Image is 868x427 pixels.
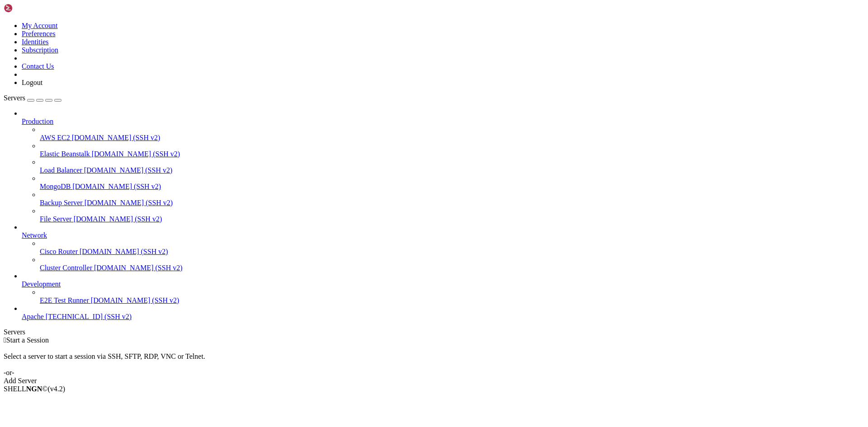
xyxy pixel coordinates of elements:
a: Development [22,280,864,288]
span: Network [22,231,47,239]
span: [DOMAIN_NAME] (SSH v2) [84,166,173,174]
li: Production [22,109,864,223]
li: Backup Server [DOMAIN_NAME] (SSH v2) [40,191,864,207]
li: E2E Test Runner [DOMAIN_NAME] (SSH v2) [40,288,864,305]
div: Servers [4,328,864,336]
span: Servers [4,94,25,102]
a: Network [22,231,864,239]
a: E2E Test Runner [DOMAIN_NAME] (SSH v2) [40,296,864,305]
li: Cluster Controller [DOMAIN_NAME] (SSH v2) [40,256,864,272]
a: Logout [22,79,42,86]
span: [DOMAIN_NAME] (SSH v2) [94,264,183,272]
span: File Server [40,215,72,223]
a: Production [22,117,864,126]
span: [DOMAIN_NAME] (SSH v2) [85,199,173,206]
span: Backup Server [40,199,83,206]
a: File Server [DOMAIN_NAME] (SSH v2) [40,215,864,223]
a: Backup Server [DOMAIN_NAME] (SSH v2) [40,199,864,207]
span: E2E Test Runner [40,296,89,304]
span: Cluster Controller [40,264,92,272]
span: Development [22,280,61,288]
li: Cisco Router [DOMAIN_NAME] (SSH v2) [40,239,864,256]
span: [DOMAIN_NAME] (SSH v2) [72,134,160,141]
span: [DOMAIN_NAME] (SSH v2) [80,248,168,255]
span: Elastic Beanstalk [40,150,90,158]
span: Load Balancer [40,166,82,174]
li: Network [22,223,864,272]
a: Servers [4,94,61,102]
a: Contact Us [22,62,54,70]
a: My Account [22,22,58,29]
span: [TECHNICAL_ID] (SSH v2) [46,313,132,320]
span: [DOMAIN_NAME] (SSH v2) [91,296,179,304]
li: Load Balancer [DOMAIN_NAME] (SSH v2) [40,158,864,174]
span: 4.2.0 [48,385,66,393]
li: Development [22,272,864,305]
span: SHELL © [4,385,65,393]
a: Subscription [22,46,58,54]
span: Apache [22,313,44,320]
li: AWS EC2 [DOMAIN_NAME] (SSH v2) [40,126,864,142]
a: Cluster Controller [DOMAIN_NAME] (SSH v2) [40,264,864,272]
a: Preferences [22,30,56,38]
a: Apache [TECHNICAL_ID] (SSH v2) [22,313,864,321]
img: Shellngn [4,4,56,13]
span:  [4,336,6,344]
span: AWS EC2 [40,134,70,141]
a: AWS EC2 [DOMAIN_NAME] (SSH v2) [40,134,864,142]
div: Select a server to start a session via SSH, SFTP, RDP, VNC or Telnet. -or- [4,344,864,377]
a: Elastic Beanstalk [DOMAIN_NAME] (SSH v2) [40,150,864,158]
a: Identities [22,38,49,46]
span: Start a Session [6,336,49,344]
a: MongoDB [DOMAIN_NAME] (SSH v2) [40,183,864,191]
span: [DOMAIN_NAME] (SSH v2) [92,150,180,158]
span: [DOMAIN_NAME] (SSH v2) [72,183,161,190]
span: Production [22,117,53,125]
div: Add Server [4,377,864,385]
span: [DOMAIN_NAME] (SSH v2) [74,215,162,223]
a: Cisco Router [DOMAIN_NAME] (SSH v2) [40,248,864,256]
li: Apache [TECHNICAL_ID] (SSH v2) [22,305,864,321]
span: Cisco Router [40,248,78,255]
span: MongoDB [40,183,71,190]
b: NGN [26,385,42,393]
li: File Server [DOMAIN_NAME] (SSH v2) [40,207,864,223]
a: Load Balancer [DOMAIN_NAME] (SSH v2) [40,166,864,174]
li: Elastic Beanstalk [DOMAIN_NAME] (SSH v2) [40,142,864,158]
li: MongoDB [DOMAIN_NAME] (SSH v2) [40,174,864,191]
